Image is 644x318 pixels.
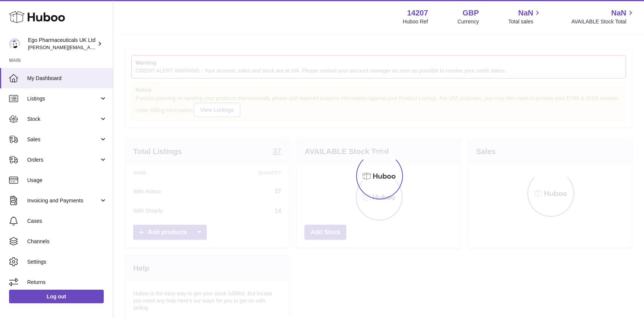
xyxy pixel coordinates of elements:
[27,218,107,225] span: Cases
[27,197,99,204] span: Invoicing and Payments
[407,8,428,18] strong: 14207
[27,238,107,245] span: Channels
[28,37,96,51] div: Ego Pharmaceuticals UK Ltd
[27,75,107,82] span: My Dashboard
[27,116,99,123] span: Stock
[463,8,479,18] strong: GBP
[27,258,107,266] span: Settings
[28,44,192,50] span: [PERSON_NAME][EMAIL_ADDRESS][PERSON_NAME][DOMAIN_NAME]
[458,18,479,25] div: Currency
[27,156,99,164] span: Orders
[611,8,626,18] span: NaN
[518,8,533,18] span: NaN
[571,8,635,25] a: NaN AVAILABLE Stock Total
[27,136,99,143] span: Sales
[9,38,20,49] img: Tihomir.simeonov@egopharm.com
[27,279,107,286] span: Returns
[9,290,104,303] a: Log out
[403,18,428,25] div: Huboo Ref
[27,95,99,102] span: Listings
[508,18,542,25] span: Total sales
[508,8,542,25] a: NaN Total sales
[571,18,635,25] span: AVAILABLE Stock Total
[27,177,107,184] span: Usage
